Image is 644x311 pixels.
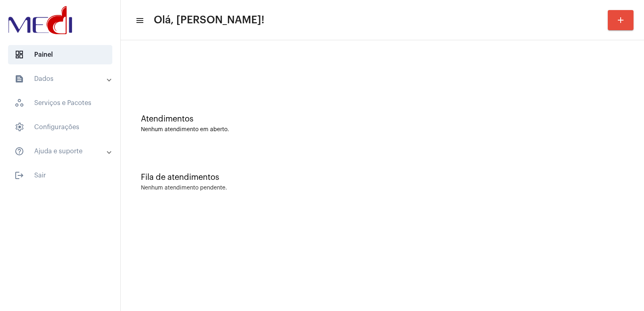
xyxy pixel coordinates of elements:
[6,4,74,36] img: d3a1b5fa-500b-b90f-5a1c-719c20e9830b.png
[5,69,120,89] mat-expansion-panel-header: sidenav iconDados
[14,146,24,156] mat-icon: sidenav icon
[14,50,24,60] span: sidenav icon
[141,127,624,133] div: Nenhum atendimento em aberto.
[8,93,112,113] span: Serviços e Pacotes
[14,74,107,84] mat-panel-title: Dados
[8,45,112,64] span: Painel
[141,173,624,182] div: Fila de atendimentos
[14,98,24,108] span: sidenav icon
[616,15,625,25] mat-icon: add
[14,146,107,156] mat-panel-title: Ajuda e suporte
[154,14,264,27] span: Olá, [PERSON_NAME]!
[14,74,24,84] mat-icon: sidenav icon
[5,142,120,161] mat-expansion-panel-header: sidenav iconAjuda e suporte
[14,171,24,180] mat-icon: sidenav icon
[135,16,143,25] mat-icon: sidenav icon
[8,166,112,185] span: Sair
[8,117,112,137] span: Configurações
[14,122,24,132] span: sidenav icon
[141,185,227,191] div: Nenhum atendimento pendente.
[141,115,624,124] div: Atendimentos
